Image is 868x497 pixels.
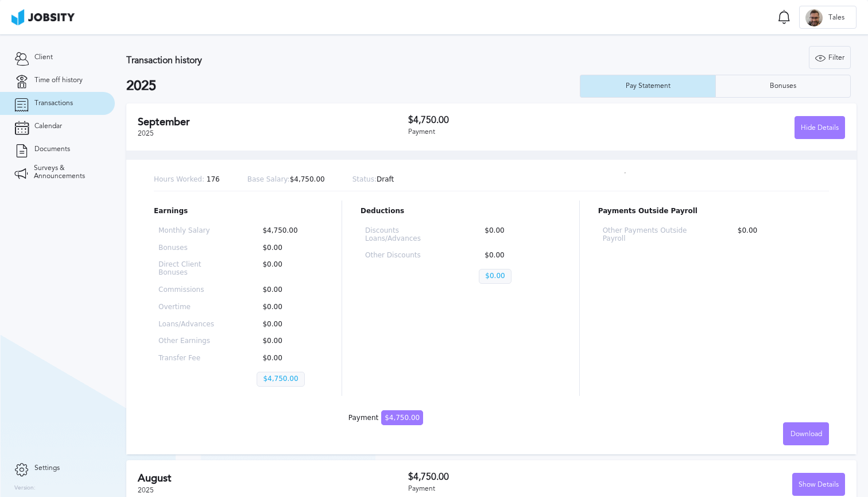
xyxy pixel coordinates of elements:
[34,76,83,84] span: Time off history
[479,227,556,243] p: $0.00
[158,227,220,235] p: Monthly Salary
[361,207,561,215] p: Deductions
[790,430,822,438] span: Download
[257,286,319,294] p: $0.00
[247,175,290,183] span: Base Salary:
[158,244,220,252] p: Bonuses
[257,261,319,277] p: $0.00
[257,321,319,329] p: $0.00
[732,227,824,243] p: $0.00
[154,176,220,184] p: 176
[126,55,522,66] h3: Transaction history
[34,464,60,472] span: Settings
[138,116,408,128] h2: September
[138,472,408,484] h2: August
[408,485,627,493] div: Payment
[158,286,220,294] p: Commissions
[793,473,844,496] div: Show Details
[795,117,844,140] div: Hide Details
[158,321,220,329] p: Loans/Advances
[247,176,325,184] p: $4,750.00
[34,99,73,107] span: Transactions
[348,414,423,422] div: Payment
[34,145,70,153] span: Documents
[479,252,556,260] p: $0.00
[365,252,442,260] p: Other Discounts
[792,473,845,496] button: Show Details
[764,82,802,90] div: Bonuses
[365,227,442,243] p: Discounts Loans/Advances
[257,244,319,252] p: $0.00
[34,53,53,61] span: Client
[408,472,627,482] h3: $4,750.00
[158,337,220,345] p: Other Earnings
[14,485,36,492] label: Version:
[603,227,695,243] p: Other Payments Outside Payroll
[809,46,851,69] button: Filter
[34,164,100,180] span: Surveys & Announcements
[257,355,319,363] p: $0.00
[479,269,511,284] p: $0.00
[620,82,676,90] div: Pay Statement
[126,78,580,94] h2: 2025
[598,207,829,215] p: Payments Outside Payroll
[352,176,394,184] p: Draft
[823,14,850,22] span: Tales
[158,261,220,277] p: Direct Client Bonuses
[154,207,323,215] p: Earnings
[381,410,423,425] span: $4,750.00
[352,175,377,183] span: Status:
[408,128,627,136] div: Payment
[138,486,154,494] span: 2025
[34,122,62,130] span: Calendar
[799,6,857,29] button: TTales
[154,175,204,183] span: Hours Worked:
[257,227,319,235] p: $4,750.00
[408,115,627,125] h3: $4,750.00
[11,9,75,25] img: ab4bad089aa723f57921c736e9817d99.png
[783,422,829,445] button: Download
[257,337,319,345] p: $0.00
[158,355,220,363] p: Transfer Fee
[809,47,850,70] div: Filter
[257,372,304,387] p: $4,750.00
[580,75,715,98] button: Pay Statement
[715,75,851,98] button: Bonuses
[257,303,319,311] p: $0.00
[805,9,823,26] div: T
[138,129,154,137] span: 2025
[795,116,845,139] button: Hide Details
[158,303,220,311] p: Overtime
